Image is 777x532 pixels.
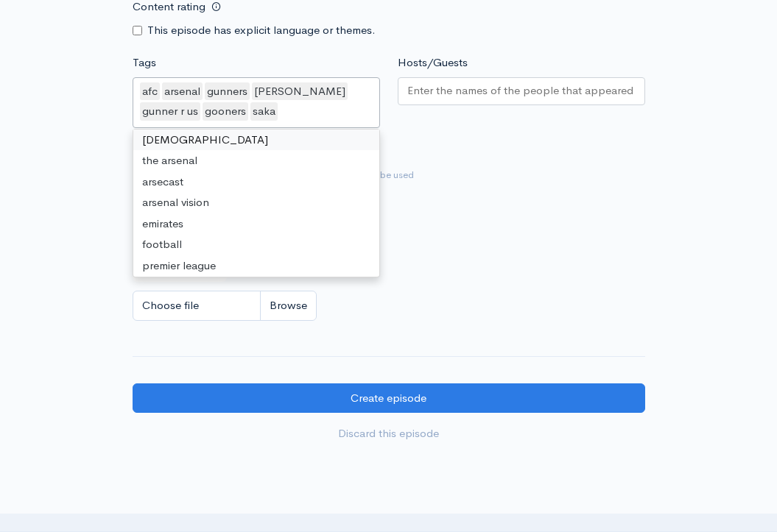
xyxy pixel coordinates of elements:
label: Hosts/Guests [398,54,468,71]
small: If no artwork is selected your default podcast artwork will be used [133,168,645,182]
div: saka [250,102,278,121]
a: Discard this episode [133,419,645,449]
div: arsenal vision [133,192,379,213]
label: This episode has explicit language or themes. [147,22,376,39]
div: premier league [133,255,379,277]
div: emirates [133,213,379,235]
div: afc [140,82,160,101]
div: [PERSON_NAME] [252,82,348,101]
div: [DEMOGRAPHIC_DATA] [133,130,379,151]
div: football [133,234,379,255]
div: AEW [133,276,379,297]
div: arsecast [133,171,379,193]
label: Tags [133,54,156,71]
div: gunners [205,82,250,101]
div: arsenal [162,82,203,101]
div: gunner r us [140,102,200,121]
div: the arsenal [133,150,379,171]
input: Create episode [133,383,645,414]
input: Enter the names of the people that appeared on this episode [407,82,636,99]
div: gooners [203,102,248,121]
